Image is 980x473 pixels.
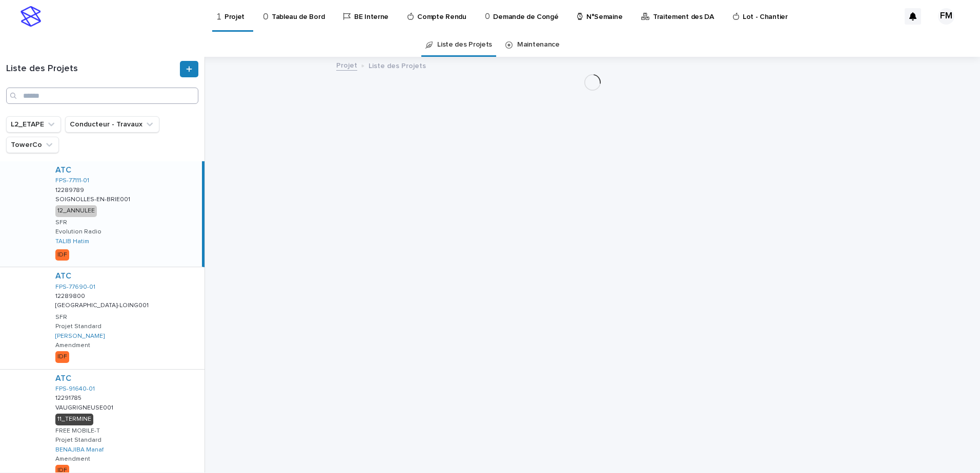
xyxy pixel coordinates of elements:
[336,59,357,71] a: Projet
[55,177,89,184] a: FPS-77111-01
[938,8,954,25] div: FM
[55,402,115,412] p: VAUGRIGNEUSE001
[55,194,132,203] p: SOIGNOLLES-EN-BRIE001
[65,116,159,133] button: Conducteur - Travaux
[55,414,93,425] div: 11_TERMINE
[55,238,89,245] a: TALIB Hatim
[6,88,198,104] input: Search
[55,271,71,281] a: ATC
[55,219,67,226] p: SFR
[55,437,101,444] p: Projet Standard
[55,284,95,291] a: FPS-77690-01
[55,385,95,393] a: FPS-91640-01
[55,446,104,454] a: BENAJIBA Manaf
[6,116,61,133] button: L2_ETAPE
[55,374,71,383] a: ATC
[55,228,101,235] p: Evolution Radio
[55,249,69,261] div: IDF
[437,33,492,57] a: Liste des Projets
[55,342,90,349] p: Amendment
[369,59,426,71] p: Liste des Projets
[55,333,105,340] a: [PERSON_NAME]
[6,137,59,153] button: TowerCo
[55,427,100,435] p: FREE MOBILE-T
[21,6,41,27] img: stacker-logo-s-only.png
[55,291,87,300] p: 12289800
[55,165,71,175] a: ATC
[55,351,69,362] div: IDF
[55,300,151,309] p: [GEOGRAPHIC_DATA]-LOING001
[55,393,84,402] p: 12291785
[55,314,67,321] p: SFR
[55,205,97,217] div: 12_ANNULEE
[517,33,560,57] a: Maintenance
[55,456,90,463] p: Amendment
[6,63,178,75] h1: Liste des Projets
[55,185,86,194] p: 12289789
[55,323,101,330] p: Projet Standard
